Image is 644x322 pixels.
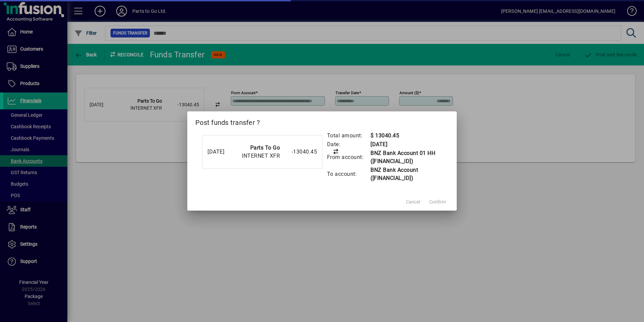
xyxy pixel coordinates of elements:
[327,166,371,183] td: To account:
[242,153,280,159] span: INTERNET XFR
[370,149,442,166] td: BNZ Bank Account 01 HH ([FINANCIAL_ID])
[370,131,442,140] td: $ 13040.45
[187,111,457,131] h2: Post funds transfer ?
[207,148,234,156] div: [DATE]
[250,144,280,151] strong: Parts To Go
[370,140,442,149] td: [DATE]
[327,131,371,140] td: Total amount:
[283,148,317,156] div: -13040.45
[327,149,371,166] td: From account:
[370,166,442,183] td: BNZ Bank Account ([FINANCIAL_ID])
[327,140,371,149] td: Date:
